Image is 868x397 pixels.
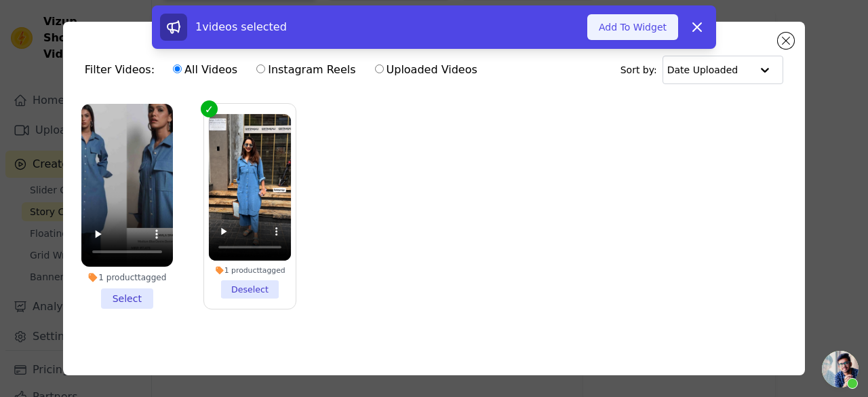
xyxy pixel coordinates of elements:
div: 1 product tagged [209,265,292,275]
div: Open chat [822,351,859,387]
div: Filter Videos: [85,54,485,86]
label: All Videos [172,61,238,79]
span: 1 videos selected [195,20,287,33]
div: Sort by: [620,56,784,84]
label: Instagram Reels [256,61,356,79]
div: 1 product tagged [81,272,173,283]
label: Uploaded Videos [374,61,478,79]
button: Add To Widget [587,14,678,40]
